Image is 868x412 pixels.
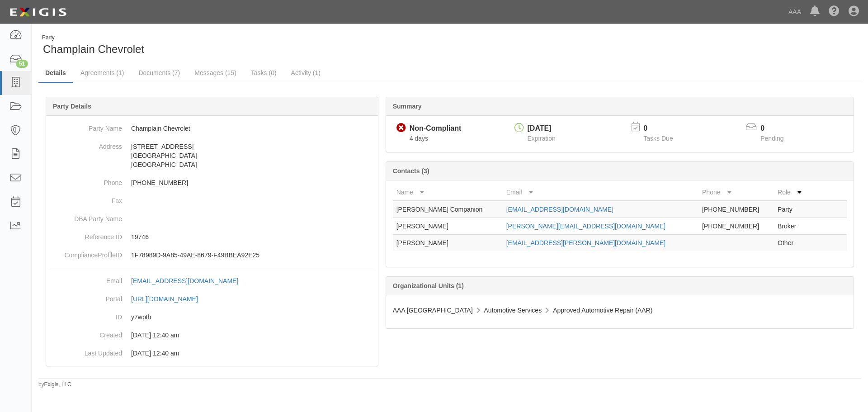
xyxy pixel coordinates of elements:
[760,123,795,134] p: 0
[50,308,122,322] dt: ID
[50,228,122,242] dt: Reference ID
[50,119,122,133] dt: Party Name
[50,174,374,192] dd: [PHONE_NUMBER]
[7,4,69,20] img: logo-5460c22ac91f19d4615b14bd174203de0afe785f0fc80cf4dbbc73dc1793850b.png
[131,251,374,260] p: 1F78989D-9A85-49AE-8679-F49BBEA92E25
[774,184,811,201] th: Role
[38,64,73,83] a: Details
[188,64,243,82] a: Messages (15)
[484,307,542,314] span: Automotive Services
[50,246,122,260] dt: ComplianceProfileID
[528,135,556,142] span: Expiration
[50,344,374,362] dd: 03/10/2023 12:40 am
[50,119,374,137] dd: Champlain Chevrolet
[698,184,774,201] th: Phone
[44,381,71,388] a: Exigis, LLC
[760,135,783,142] span: Pending
[50,272,122,285] dt: Email
[393,218,503,235] td: [PERSON_NAME]
[553,307,652,314] span: Approved Automotive Repair (AAR)
[131,277,248,284] a: [EMAIL_ADDRESS][DOMAIN_NAME]
[244,64,283,82] a: Tasks (0)
[50,344,122,358] dt: Last Updated
[774,201,811,218] td: Party
[829,6,840,17] i: Help Center - Complianz
[43,43,144,55] span: Champlain Chevrolet
[393,201,503,218] td: [PERSON_NAME] Companion
[50,308,374,326] dd: y7wpth
[396,123,406,133] i: Non-Compliant
[393,184,503,201] th: Name
[643,135,673,142] span: Tasks Due
[50,326,374,344] dd: 03/10/2023 12:40 am
[774,218,811,235] td: Broker
[132,64,187,82] a: Documents (7)
[503,184,698,201] th: Email
[784,3,806,21] a: AAA
[393,167,429,175] b: Contacts (3)
[38,381,71,388] small: by
[38,34,443,57] div: Champlain Chevrolet
[528,123,556,134] div: [DATE]
[50,192,122,205] dt: Fax
[506,239,665,246] a: [EMAIL_ADDRESS][PERSON_NAME][DOMAIN_NAME]
[774,235,811,251] td: Other
[698,201,774,218] td: [PHONE_NUMBER]
[42,34,144,42] div: Party
[410,135,428,142] span: Since 09/18/2025
[393,235,503,251] td: [PERSON_NAME]
[50,137,122,151] dt: Address
[393,307,473,314] span: AAA [GEOGRAPHIC_DATA]
[131,276,238,285] div: [EMAIL_ADDRESS][DOMAIN_NAME]
[131,232,374,242] p: 19746
[393,103,422,110] b: Summary
[74,64,131,82] a: Agreements (1)
[50,137,374,174] dd: [STREET_ADDRESS] [GEOGRAPHIC_DATA] [GEOGRAPHIC_DATA]
[50,174,122,187] dt: Phone
[410,123,462,134] div: Non-Compliant
[506,223,665,230] a: [PERSON_NAME][EMAIL_ADDRESS][DOMAIN_NAME]
[50,210,122,223] dt: DBA Party Name
[16,60,28,68] div: 51
[643,123,684,134] p: 0
[50,290,122,303] dt: Portal
[393,282,464,289] b: Organizational Units (1)
[53,103,91,110] b: Party Details
[698,218,774,235] td: [PHONE_NUMBER]
[284,64,327,82] a: Activity (1)
[131,295,208,303] a: [URL][DOMAIN_NAME]
[506,206,613,213] a: [EMAIL_ADDRESS][DOMAIN_NAME]
[50,326,122,340] dt: Created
